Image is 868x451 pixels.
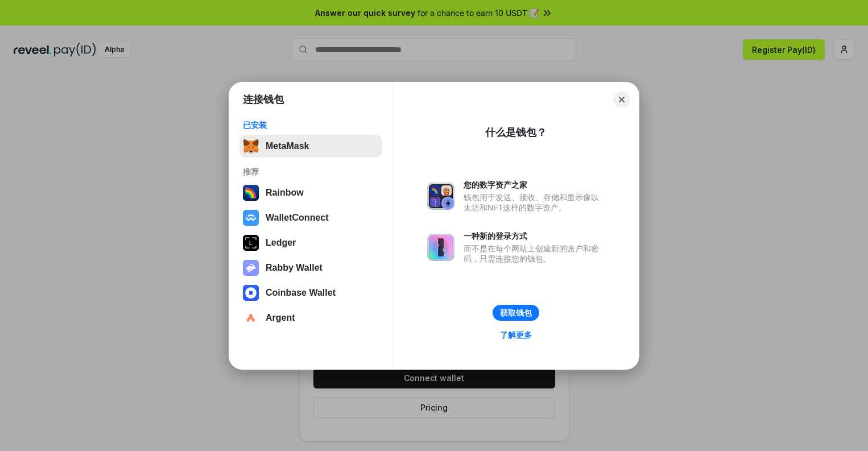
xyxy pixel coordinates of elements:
div: MetaMask [266,141,309,151]
img: svg+xml,%3Csvg%20width%3D%2228%22%20height%3D%2228%22%20viewBox%3D%220%200%2028%2028%22%20fill%3D... [243,210,259,226]
button: Rabby Wallet [239,256,382,279]
button: WalletConnect [239,206,382,229]
div: 钱包用于发送、接收、存储和显示像以太坊和NFT这样的数字资产。 [464,192,605,213]
h1: 连接钱包 [243,93,284,106]
img: svg+xml,%3Csvg%20width%3D%2228%22%20height%3D%2228%22%20viewBox%3D%220%200%2028%2028%22%20fill%3D... [243,285,259,301]
button: 获取钱包 [493,305,539,321]
div: 获取钱包 [500,308,532,318]
div: Coinbase Wallet [266,288,336,298]
div: Rainbow [266,188,304,198]
img: svg+xml,%3Csvg%20fill%3D%22none%22%20height%3D%2233%22%20viewBox%3D%220%200%2035%2033%22%20width%... [243,138,259,154]
button: Close [614,92,630,107]
div: 而不是在每个网站上创建新的账户和密码，只需连接您的钱包。 [464,243,605,264]
button: Ledger [239,231,382,254]
div: Argent [266,313,295,323]
div: 推荐 [243,167,379,177]
div: 已安装 [243,120,379,130]
img: svg+xml,%3Csvg%20xmlns%3D%22http%3A%2F%2Fwww.w3.org%2F2000%2Fsvg%22%20fill%3D%22none%22%20viewBox... [243,260,259,276]
div: 了解更多 [500,330,532,340]
a: 了解更多 [493,328,539,342]
div: Rabby Wallet [266,263,323,273]
img: svg+xml,%3Csvg%20xmlns%3D%22http%3A%2F%2Fwww.w3.org%2F2000%2Fsvg%22%20width%3D%2228%22%20height%3... [243,235,259,251]
div: 一种新的登录方式 [464,231,605,241]
button: Coinbase Wallet [239,282,382,304]
button: Argent [239,307,382,329]
img: svg+xml,%3Csvg%20width%3D%2228%22%20height%3D%2228%22%20viewBox%3D%220%200%2028%2028%22%20fill%3D... [243,310,259,326]
div: 您的数字资产之家 [464,180,605,190]
div: WalletConnect [266,213,329,223]
div: 什么是钱包？ [485,126,547,139]
button: MetaMask [239,135,382,158]
button: Rainbow [239,181,382,204]
img: svg+xml,%3Csvg%20width%3D%22120%22%20height%3D%22120%22%20viewBox%3D%220%200%20120%20120%22%20fil... [243,185,259,201]
div: Ledger [266,238,296,248]
img: svg+xml,%3Csvg%20xmlns%3D%22http%3A%2F%2Fwww.w3.org%2F2000%2Fsvg%22%20fill%3D%22none%22%20viewBox... [427,183,454,210]
img: svg+xml,%3Csvg%20xmlns%3D%22http%3A%2F%2Fwww.w3.org%2F2000%2Fsvg%22%20fill%3D%22none%22%20viewBox... [427,234,454,261]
